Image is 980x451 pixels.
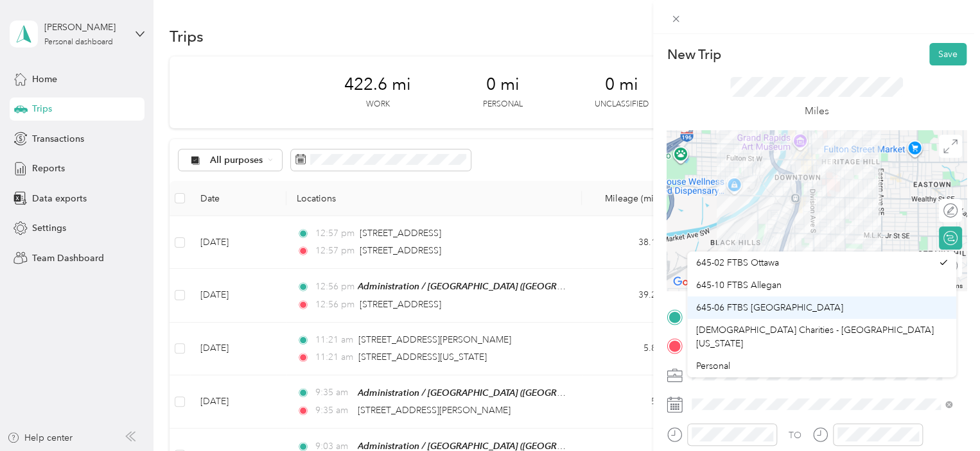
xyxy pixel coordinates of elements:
span: 645-10 FTBS Allegan [696,280,782,291]
p: New Trip [667,46,721,64]
div: TO [789,429,801,442]
span: Personal [696,361,730,371]
p: Miles [805,103,829,119]
img: Google [670,274,712,291]
span: 645-02 FTBS Ottawa [696,257,779,268]
a: Open this area in Google Maps (opens a new window) [670,274,712,291]
iframe: Everlance-gr Chat Button Frame [908,379,980,451]
span: 645-06 FTBS [GEOGRAPHIC_DATA] [696,302,843,313]
span: [DEMOGRAPHIC_DATA] Charities - [GEOGRAPHIC_DATA][US_STATE] [696,325,934,349]
button: Save [929,43,967,65]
